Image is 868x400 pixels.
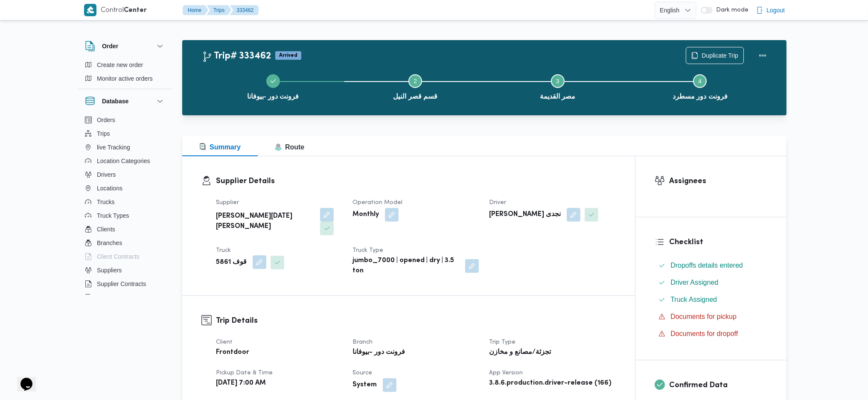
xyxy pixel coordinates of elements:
span: Supplier Contracts [97,279,146,289]
span: Create new order [97,60,143,70]
button: Client Contracts [82,250,169,263]
button: قسم قصر النيل [344,64,487,108]
button: Documents for dropoff [655,327,767,341]
button: Drivers [82,168,169,181]
button: Devices [82,291,169,304]
span: Source [352,370,372,376]
button: Supplier Contracts [82,277,169,291]
b: [PERSON_NAME] نجدى [489,210,561,220]
div: Database [78,113,172,298]
span: Branch [352,339,373,345]
h3: Checklist [669,236,767,248]
span: Client [216,339,233,345]
span: Arrived [275,51,301,60]
button: Clients [82,222,169,236]
span: Location Categories [97,156,150,166]
b: قوف 5861 [216,257,247,268]
span: Branches [97,238,122,248]
button: Suppliers [82,263,169,277]
button: Driver Assigned [655,276,767,289]
button: Branches [82,236,169,250]
span: Driver [489,200,506,205]
button: Actions [754,47,771,64]
button: Database [85,96,165,106]
span: Driver Assigned [670,279,718,286]
span: 2 [414,78,417,85]
b: Frontdoor [216,347,249,358]
button: Location Categories [82,154,169,168]
b: jumbo_7000 | opened | dry | 3.5 ton [352,256,459,276]
span: Dropoffs details entered [670,260,743,271]
span: Monitor active orders [97,73,153,84]
span: Dark mode [713,7,749,14]
button: live Tracking [82,140,169,154]
button: Orders [82,113,169,127]
span: Documents for dropoff [670,329,738,339]
iframe: chat widget [9,366,36,391]
b: [PERSON_NAME][DATE] [PERSON_NAME] [216,211,314,232]
span: 4 [698,78,702,85]
button: Order [85,41,165,51]
span: Operation Model [352,200,402,205]
b: System [352,380,377,390]
svg: Step 1 is complete [270,78,277,85]
b: تجزئة/مصانع و مخازن [489,347,551,358]
button: Trucks [82,195,169,209]
button: Trips [82,127,169,140]
span: Locations [97,183,122,193]
button: Documents for pickup [655,310,767,324]
h3: Assignees [669,175,767,187]
button: Duplicate Trip [686,47,744,64]
span: Driver Assigned [670,277,718,288]
span: Route [275,143,304,151]
button: Trips [207,5,231,15]
span: Supplier [216,200,239,205]
span: Documents for pickup [670,313,737,320]
h3: Supplier Details [216,175,616,187]
span: مصر القديمة [540,91,575,102]
span: Suppliers [97,265,122,275]
span: Truck [216,248,231,253]
span: Trip Type [489,339,516,345]
h3: Confirmed Data [669,380,767,391]
span: Orders [97,115,115,125]
h2: Trip# 333462 [202,51,271,62]
b: [DATE] 7:00 AM [216,378,266,388]
span: Duplicate Trip [702,50,738,61]
button: مصر القديمة [486,64,629,108]
button: فرونت دور -بيوفانا [202,64,344,108]
span: Documents for pickup [670,312,737,322]
button: Dropoffs details entered [655,259,767,272]
span: 3 [556,78,559,85]
span: Dropoffs details entered [670,262,743,269]
span: Trucks [97,197,114,207]
b: 3.8.6.production.driver-release (166) [489,378,612,388]
span: Truck Assigned [670,296,717,303]
button: Monitor active orders [82,72,169,85]
span: Logout [766,5,785,15]
span: فرونت دور مسطرد [673,91,728,102]
h3: Order [102,41,118,51]
span: Summary [199,143,241,151]
span: Truck Types [97,210,129,221]
div: Order [78,58,172,89]
span: Drivers [97,169,116,180]
span: Truck Type [352,248,383,253]
b: Center [124,7,147,14]
span: قسم قصر النيل [393,91,437,102]
span: Documents for dropoff [670,330,738,337]
span: Trips [97,128,110,139]
h3: Trip Details [216,315,616,327]
span: Pickup date & time [216,370,273,376]
button: Create new order [82,58,169,72]
button: Logout [753,2,788,19]
b: Monthly [352,210,379,220]
b: فرونت دور -بيوفانا [352,347,405,358]
button: 333462 [230,5,259,15]
span: App Version [489,370,523,376]
span: Truck Assigned [670,295,717,305]
span: Clients [97,224,115,234]
img: X8yXhbKr1z7QwAAAABJRU5ErkJggg== [84,4,96,16]
button: فرونت دور مسطرد [629,64,772,108]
